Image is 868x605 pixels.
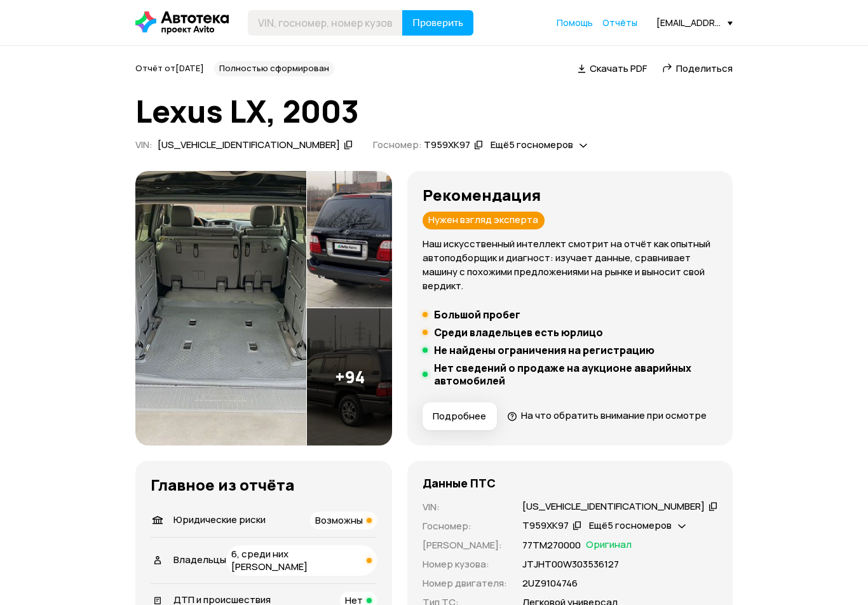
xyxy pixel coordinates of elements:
[522,519,569,533] div: Т959ХК97
[521,409,707,422] span: На что обратить внимание при осмотре
[522,538,581,552] p: 77ТМ270000
[491,138,573,151] span: Ещё 5 госномеров
[173,513,266,526] span: Юридические риски
[590,62,647,75] span: Скачать PDF
[373,138,422,151] span: Госномер:
[423,212,545,229] div: Нужен взгляд эксперта
[589,519,672,532] span: Ещё 5 госномеров
[676,62,733,75] span: Поделиться
[434,308,520,321] h5: Большой пробег
[423,476,496,490] h4: Данные ПТС
[151,476,377,494] h3: Главное из отчёта
[173,553,226,566] span: Владельцы
[135,62,204,74] span: Отчёт от [DATE]
[423,576,507,590] p: Номер двигателя :
[423,557,507,571] p: Номер кузова :
[656,17,733,29] div: [EMAIL_ADDRESS][DOMAIN_NAME]
[423,500,507,514] p: VIN :
[135,138,153,151] span: VIN :
[662,62,733,75] a: Поделиться
[315,513,363,527] span: Возможны
[507,409,707,422] a: На что обратить внимание при осмотре
[135,94,733,128] h1: Lexus LX, 2003
[586,538,632,552] span: Оригинал
[434,344,654,357] h5: Не найдены ограничения на регистрацию
[522,576,578,590] p: 2UZ9104746
[248,10,403,36] input: VIN, госномер, номер кузова
[434,326,603,339] h5: Среди владельцев есть юрлицо
[158,139,340,152] div: [US_VEHICLE_IDENTIFICATION_NUMBER]
[412,18,463,28] span: Проверить
[602,17,637,29] a: Отчёты
[602,17,637,29] span: Отчёты
[423,237,717,293] p: Наш искусственный интеллект смотрит на отчёт как опытный автоподборщик и диагност: изучает данные...
[423,402,497,430] button: Подробнее
[423,519,507,533] p: Госномер :
[434,362,717,387] h5: Нет сведений о продаже на аукционе аварийных автомобилей
[522,500,705,513] div: [US_VEHICLE_IDENTIFICATION_NUMBER]
[423,538,507,552] p: [PERSON_NAME] :
[424,139,470,152] div: Т959ХК97
[214,61,334,76] div: Полностью сформирован
[231,547,308,573] span: 6, среди них [PERSON_NAME]
[557,17,593,29] span: Помощь
[578,62,647,75] a: Скачать PDF
[522,557,619,571] p: JТJНТ00W303536127
[433,410,486,423] span: Подробнее
[402,10,473,36] button: Проверить
[423,186,717,204] h3: Рекомендация
[557,17,593,29] a: Помощь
